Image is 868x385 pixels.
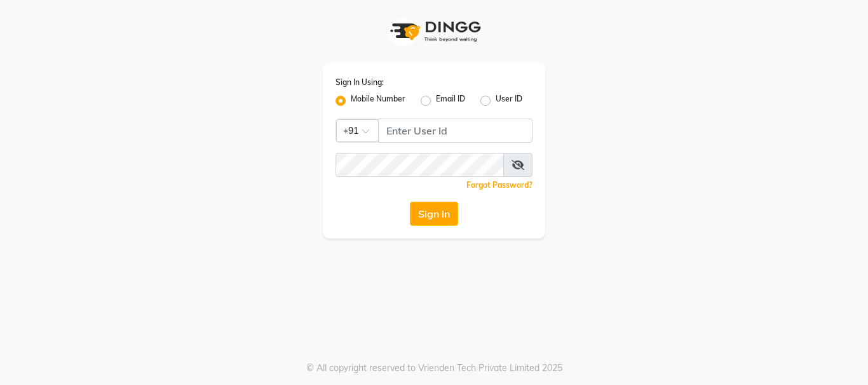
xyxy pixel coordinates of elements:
[351,93,405,108] label: Mobile Number
[336,153,504,177] input: Username
[496,93,522,108] label: User ID
[378,119,532,143] input: Username
[336,77,384,88] label: Sign In Using:
[466,180,532,190] a: Forgot Password?
[436,93,465,108] label: Email ID
[383,13,485,50] img: logo1.svg
[410,202,458,226] button: Sign In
